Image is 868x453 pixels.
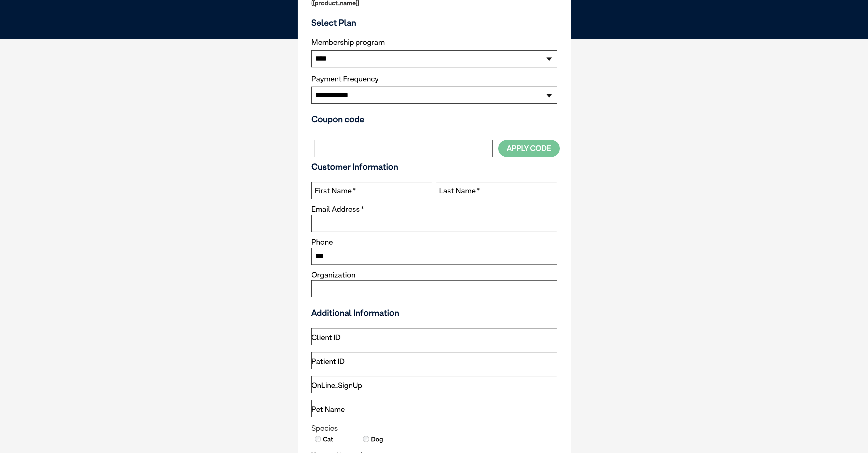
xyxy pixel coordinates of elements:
label: Membership program [311,38,557,47]
h3: Coupon code [311,114,557,124]
label: Payment Frequency [311,75,379,83]
label: Last Name * [439,186,480,195]
label: Phone [311,238,333,246]
label: Organization [311,271,355,279]
button: Apply Code [498,140,560,157]
h3: Additional Information [309,308,560,318]
label: Cat [322,435,333,444]
h3: Customer Information [311,161,557,172]
h3: Select Plan [311,17,557,28]
label: First Name * [315,186,356,195]
legend: Species [311,424,557,433]
label: Dog [370,435,383,444]
label: Email Address * [311,205,364,213]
